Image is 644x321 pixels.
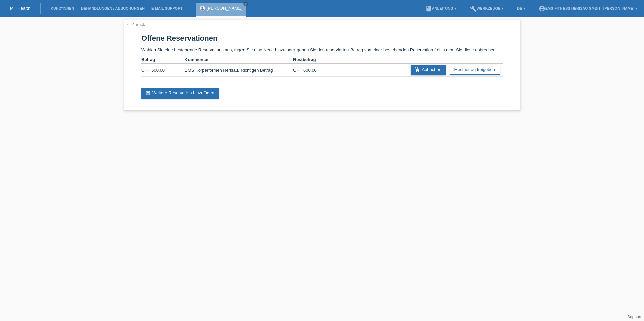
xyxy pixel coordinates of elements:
a: MF Health [10,6,30,11]
a: Support [627,315,641,319]
th: Kommentar [184,56,293,64]
i: book [425,5,432,12]
h1: Offene Reservationen [141,34,503,42]
a: Restbetrag freigeben [450,65,500,75]
a: [PERSON_NAME] [207,6,243,11]
a: buildWerkzeuge ▾ [467,6,507,10]
a: close [243,2,248,6]
i: post_add [145,90,151,96]
i: add_shopping_cart [415,67,420,72]
th: Restbetrag [293,56,336,64]
i: close [244,2,247,6]
td: CHF 600.00 [293,64,336,77]
a: add_shopping_cartAbbuchen [411,65,446,75]
td: CHF 600.00 [141,64,184,77]
a: account_circleEMS-Fitness Herisau GmbH - [PERSON_NAME] ▾ [535,6,641,10]
td: EMS Körperformen Herisau, Richtigen Betrag [184,64,293,77]
i: build [470,5,477,12]
a: bookAnleitung ▾ [422,6,460,10]
a: post_addWeitere Reservation hinzufügen [141,88,219,99]
div: Wählen Sie eine bestehende Reservations aus, fügen Sie eine Neue hinzu oder geben Sie den reservi... [124,20,520,111]
i: account_circle [539,5,545,12]
a: DE ▾ [514,6,528,10]
a: Behandlungen / Abbuchungen [77,6,148,10]
a: ← Zurück [126,22,145,27]
a: E-Mail Support [148,6,186,10]
a: Kund*innen [47,6,77,10]
th: Betrag [141,56,184,64]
